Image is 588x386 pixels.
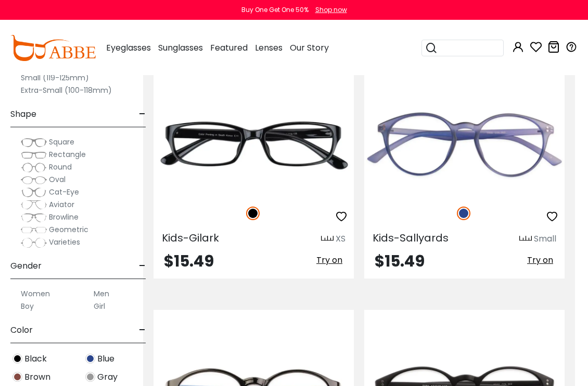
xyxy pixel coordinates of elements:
[21,225,47,235] img: Geometric.png
[49,149,86,160] span: Rectangle
[106,42,151,54] span: Eyeglasses
[21,200,47,210] img: Aviator.png
[290,42,329,54] span: Our Story
[49,212,79,222] span: Browline
[139,102,146,127] span: -
[21,237,47,248] img: Varieties.png
[519,235,532,243] img: size ruler
[10,254,42,279] span: Gender
[21,212,47,223] img: Browline.png
[139,318,146,343] span: -
[313,254,346,267] button: Try on
[255,42,283,54] span: Lenses
[241,5,309,15] div: Buy One Get One 50%
[49,237,80,247] span: Varieties
[139,254,146,279] span: -
[21,175,47,185] img: Oval.png
[12,354,22,364] img: Black
[316,254,342,266] span: Try on
[524,254,556,267] button: Try on
[315,5,347,15] div: Shop now
[21,150,47,160] img: Rectangle.png
[49,162,72,172] span: Round
[21,187,47,198] img: Cat-Eye.png
[94,300,105,312] label: Girl
[373,231,449,245] span: Kids-Sallyards
[375,250,425,272] span: $15.49
[364,94,565,195] img: Blue Kids-Sallyards - TR ,Universal Bridge Fit
[85,372,95,382] img: Gray
[21,300,34,312] label: Boy
[527,254,553,266] span: Try on
[10,102,36,127] span: Shape
[49,137,74,147] span: Square
[94,287,109,300] label: Men
[24,353,47,365] span: Black
[10,35,96,61] img: abbeglasses.com
[210,42,248,54] span: Featured
[21,287,50,300] label: Women
[321,235,334,243] img: size ruler
[534,233,556,245] div: Small
[457,207,470,220] img: Blue
[49,199,74,210] span: Aviator
[21,84,112,96] label: Extra-Small (100-118mm)
[21,137,47,148] img: Square.png
[49,187,79,197] span: Cat-Eye
[336,233,346,245] div: XS
[158,42,203,54] span: Sunglasses
[162,231,219,245] span: Kids-Gilark
[97,353,114,365] span: Blue
[164,250,214,272] span: $15.49
[85,354,95,364] img: Blue
[12,372,22,382] img: Brown
[10,318,33,343] span: Color
[310,5,347,14] a: Shop now
[97,371,118,383] span: Gray
[154,94,354,195] img: Black Kids-Gilark - TR ,Universal Bridge Fit
[246,207,260,220] img: Black
[21,71,89,84] label: Small (119-125mm)
[21,162,47,173] img: Round.png
[49,224,88,235] span: Geometric
[49,174,66,185] span: Oval
[24,371,50,383] span: Brown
